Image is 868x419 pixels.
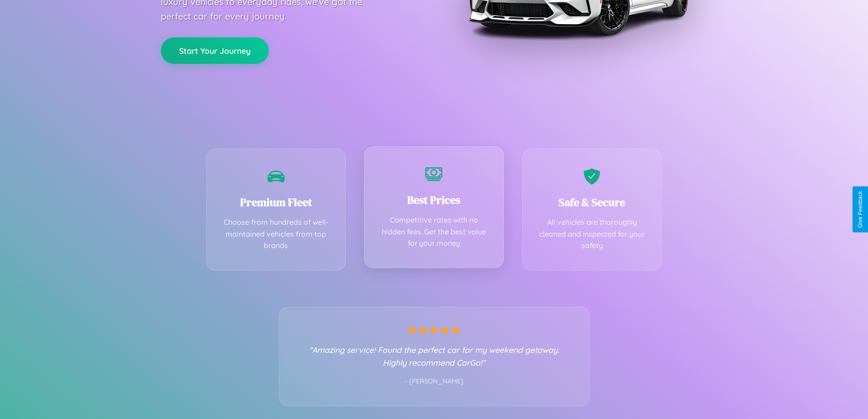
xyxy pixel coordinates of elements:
p: "Amazing service! Found the perfect car for my weekend getaway. Highly recommend CarGo!" [298,343,571,369]
p: All vehicles are thoroughly cleaned and inspected for your safety [536,217,648,252]
p: Competitive rates with no hidden fees. Get the best value for your money [378,214,490,249]
p: Choose from hundreds of well-maintained vehicles from top brands [221,217,332,252]
p: - [PERSON_NAME] [298,376,571,388]
h3: Best Prices [378,192,490,207]
h3: Premium Fleet [221,195,332,210]
button: Start Your Journey [161,37,269,64]
h3: Safe & Secure [536,195,648,210]
div: Give Feedback [857,191,863,228]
